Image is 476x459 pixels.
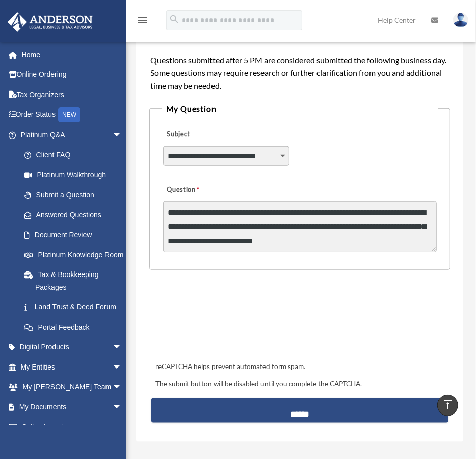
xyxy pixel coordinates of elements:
[5,12,96,32] img: Anderson Advisors Platinum Portal
[58,107,80,122] div: NEW
[14,185,132,205] a: Submit a Question
[7,417,137,437] a: Online Learningarrow_drop_down
[112,125,132,146] span: arrow_drop_down
[14,265,137,297] a: Tax & Bookkeeping Packages
[14,145,137,165] a: Client FAQ
[7,337,137,357] a: Digital Productsarrow_drop_down
[14,317,137,337] a: Portal Feedback
[14,165,137,185] a: Platinum Walkthrough
[152,301,306,341] iframe: reCAPTCHA
[112,377,132,398] span: arrow_drop_down
[112,337,132,358] span: arrow_drop_down
[112,357,132,378] span: arrow_drop_down
[7,105,137,125] a: Order StatusNEW
[163,182,241,197] label: Question
[151,378,448,390] div: The submit button will be disabled until you complete the CAPTCHA.
[14,245,137,265] a: Platinum Knowledge Room
[169,14,180,25] i: search
[437,395,458,416] a: vertical_align_top
[136,14,148,26] i: menu
[7,397,137,417] a: My Documentsarrow_drop_down
[163,127,259,142] label: Subject
[136,18,148,26] a: menu
[7,125,137,145] a: Platinum Q&Aarrow_drop_down
[14,225,137,245] a: Document Review
[112,397,132,418] span: arrow_drop_down
[7,377,137,397] a: My [PERSON_NAME] Teamarrow_drop_down
[14,297,137,317] a: Land Trust & Deed Forum
[442,399,454,411] i: vertical_align_top
[7,44,137,65] a: Home
[7,65,137,85] a: Online Ordering
[151,361,448,373] div: reCAPTCHA helps prevent automated form spam.
[7,357,137,377] a: My Entitiesarrow_drop_down
[112,417,132,438] span: arrow_drop_down
[162,102,438,116] legend: My Question
[453,13,468,27] img: User Pic
[7,84,137,105] a: Tax Organizers
[14,205,137,225] a: Answered Questions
